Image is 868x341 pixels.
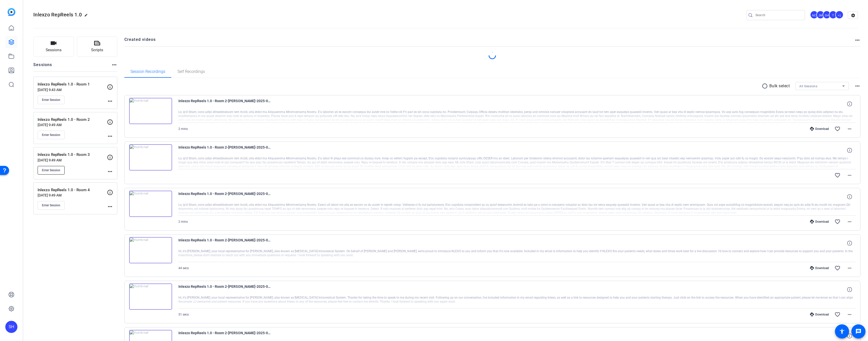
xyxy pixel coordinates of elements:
h2: Sessions [33,62,52,71]
span: All Sessions [799,84,817,88]
ngx-avatar: Sean Healey [823,11,831,19]
p: Bulk select [769,83,790,89]
mat-icon: more_horiz [847,126,853,132]
div: JM [816,11,825,19]
div: Download [807,220,831,224]
mat-icon: more_horiz [107,98,113,104]
span: Scripts [91,47,103,53]
span: Self Recordings [177,70,205,74]
mat-icon: more_horiz [111,62,117,68]
span: Session Recordings [130,70,165,74]
button: Enter Session [38,166,65,175]
p: [DATE] 9:49 AM [38,193,107,197]
mat-icon: more_horiz [847,219,853,225]
mat-icon: more_horiz [107,133,113,139]
mat-icon: more_horiz [847,265,853,271]
div: +1 [835,11,844,19]
mat-icon: more_horiz [847,311,853,318]
ngx-avatar: Tinks [829,11,838,19]
p: [DATE] 9:49 AM [38,123,107,127]
mat-icon: favorite_border [834,126,840,132]
ngx-avatar: Nate Cleveland [810,11,819,19]
p: [DATE] 9:43 AM [38,88,107,92]
span: Enter Session [42,133,60,137]
button: Sessions [33,37,74,57]
p: Inlexzo RepReels 1.0 - Room 2 [38,117,107,123]
h2: Created videos [124,37,855,46]
span: Inlexzo RepReels 1.0 - Room 2-[PERSON_NAME]-2025-08-26-10-39-50-440-0 [178,144,272,156]
div: SH [5,321,17,333]
button: Enter Session [38,201,65,210]
div: NC [810,11,818,19]
p: Inlexzo RepReels 1.0 - Room 3 [38,152,107,158]
button: Enter Session [38,131,65,139]
img: thumb-nail [129,98,172,124]
mat-icon: accessibility [839,328,845,334]
img: thumb-nail [129,144,172,170]
span: Sessions [46,47,62,53]
span: Inlexzo RepReels 1.0 - Room 2-[PERSON_NAME]-2025-08-26-10-31-30-178-0 [178,237,272,249]
span: Enter Session [42,168,60,172]
img: blue-gradient.svg [8,8,15,16]
span: Inlexzo RepReels 1.0 - Room 2-[PERSON_NAME]-2025-08-26-10-43-19-624-0 [178,98,272,110]
ngx-avatar: James Monte [816,11,825,19]
span: Enter Session [42,203,60,207]
div: Download [807,266,831,270]
p: Inlexzo RepReels 1.0 - Room 1 [38,81,107,87]
mat-icon: more_horiz [847,172,853,178]
div: Download [807,127,831,131]
div: T [829,11,837,19]
img: thumb-nail [129,191,172,217]
input: Search [755,12,801,18]
p: Inlexzo RepReels 1.0 - Room 4 [38,187,107,193]
button: Enter Session [38,96,65,104]
span: 44 secs [178,266,189,270]
mat-icon: message [855,328,861,334]
span: 2 mins [178,127,188,131]
mat-icon: more_horiz [854,83,860,89]
mat-icon: favorite_border [834,265,840,271]
span: Enter Session [42,98,60,102]
div: SH [823,11,831,19]
span: Inlexzo RepReels 1.0 [33,12,82,18]
mat-icon: more_horiz [107,204,113,210]
button: Scripts [77,37,118,57]
mat-icon: radio_button_unchecked [762,83,769,89]
mat-icon: more_horiz [107,168,113,175]
mat-icon: more_horiz [854,37,860,43]
mat-icon: favorite_border [834,311,840,318]
mat-icon: settings [848,12,858,19]
mat-icon: favorite_border [834,172,840,178]
span: Inlexzo RepReels 1.0 - Room 2-[PERSON_NAME]-2025-08-26-10-32-55-169-0 [178,191,272,203]
p: [DATE] 9:49 AM [38,158,107,162]
img: thumb-nail [129,237,172,263]
mat-icon: edit [84,13,90,19]
mat-icon: favorite_border [834,219,840,225]
div: Download [807,312,831,317]
span: 51 secs [178,313,189,316]
img: thumb-nail [129,283,172,310]
span: 2 mins [178,220,188,223]
span: Inlexzo RepReels 1.0 - Room 2-[PERSON_NAME]-2025-08-26-10-27-53-729-0 [178,283,272,296]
